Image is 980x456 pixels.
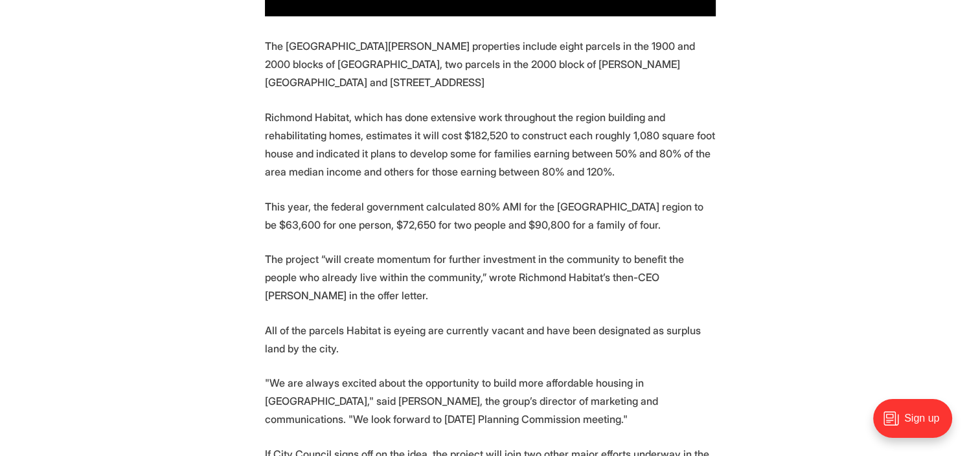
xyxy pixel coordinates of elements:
p: The project “will create momentum for further investment in the community to benefit the people w... [265,250,716,304]
iframe: portal-trigger [862,393,980,456]
p: "We are always excited about the opportunity to build more affordable housing in [GEOGRAPHIC_DATA... [265,374,716,428]
p: Richmond Habitat, which has done extensive work throughout the region building and rehabilitating... [265,108,716,181]
p: This year, the federal government calculated 80% AMI for the [GEOGRAPHIC_DATA] region to be $63,6... [265,198,716,234]
p: The [GEOGRAPHIC_DATA][PERSON_NAME] properties include eight parcels in the 1900 and 2000 blocks o... [265,37,716,91]
p: All of the parcels Habitat is eyeing are currently vacant and have been designated as surplus lan... [265,321,716,358]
